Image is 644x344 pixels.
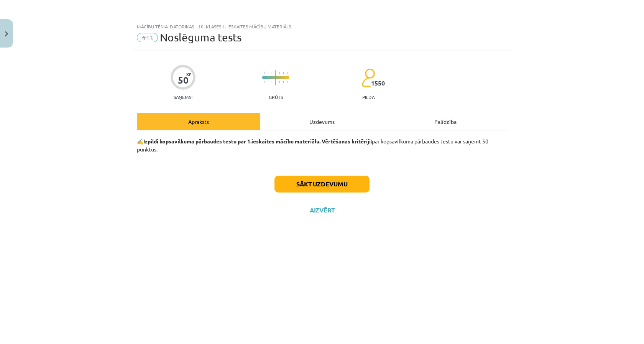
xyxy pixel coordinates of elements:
p: ✍️ par kopsavilkuma pārbaudes testu var saņemt 50 punktus. [137,137,507,153]
p: Grūts [269,94,283,100]
b: Izpildi kopsavilkuma pārbaudes testu par 1.ieskaites mācību materiālu. Vērtēšanas kritēriji: [143,138,372,145]
button: Sākt uzdevumu [274,176,370,193]
img: icon-short-line-57e1e144782c952c97e751825c79c345078a6d821885a25fce030b3d8c18986b.svg [279,81,280,83]
p: Saņemsi [171,94,195,100]
p: pilda [362,94,375,100]
img: icon-short-line-57e1e144782c952c97e751825c79c345078a6d821885a25fce030b3d8c18986b.svg [271,72,272,74]
div: 50 [178,75,189,86]
img: icon-short-line-57e1e144782c952c97e751825c79c345078a6d821885a25fce030b3d8c18986b.svg [279,72,280,74]
img: icon-short-line-57e1e144782c952c97e751825c79c345078a6d821885a25fce030b3d8c18986b.svg [287,81,287,83]
img: icon-short-line-57e1e144782c952c97e751825c79c345078a6d821885a25fce030b3d8c18986b.svg [264,72,264,74]
img: icon-short-line-57e1e144782c952c97e751825c79c345078a6d821885a25fce030b3d8c18986b.svg [268,72,268,74]
div: Apraksts [137,113,260,130]
img: icon-short-line-57e1e144782c952c97e751825c79c345078a6d821885a25fce030b3d8c18986b.svg [268,81,268,83]
button: Aizvērt [307,206,337,214]
img: icon-short-line-57e1e144782c952c97e751825c79c345078a6d821885a25fce030b3d8c18986b.svg [283,81,284,83]
img: students-c634bb4e5e11cddfef0936a35e636f08e4e9abd3cc4e673bd6f9a4125e45ecb1.svg [361,68,375,87]
img: icon-close-lesson-0947bae3869378f0d4975bcd49f059093ad1ed9edebbc8119c70593378902aed.svg [5,31,8,36]
span: XP [186,72,191,76]
div: Palīdzība [384,113,507,130]
img: icon-short-line-57e1e144782c952c97e751825c79c345078a6d821885a25fce030b3d8c18986b.svg [264,81,264,83]
div: Uzdevums [260,113,384,130]
span: 1550 [371,80,385,87]
img: icon-short-line-57e1e144782c952c97e751825c79c345078a6d821885a25fce030b3d8c18986b.svg [283,72,284,74]
img: icon-short-line-57e1e144782c952c97e751825c79c345078a6d821885a25fce030b3d8c18986b.svg [271,81,272,83]
img: icon-long-line-d9ea69661e0d244f92f715978eff75569469978d946b2353a9bb055b3ed8787d.svg [275,70,276,85]
img: icon-short-line-57e1e144782c952c97e751825c79c345078a6d821885a25fce030b3d8c18986b.svg [287,72,287,74]
span: #13 [137,33,158,42]
div: Mācību tēma: Datorikas - 10. klases 1. ieskaites mācību materiāls [137,24,507,29]
span: Noslēguma tests [160,31,242,44]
